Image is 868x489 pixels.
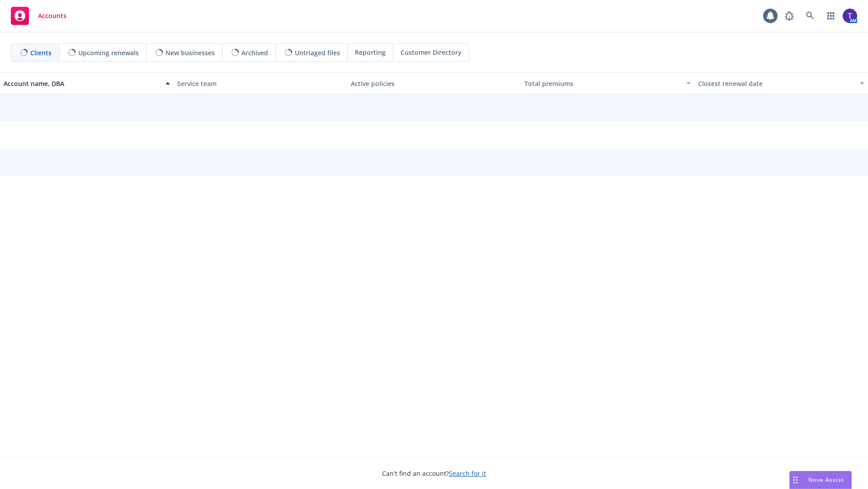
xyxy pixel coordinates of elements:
div: Closest renewal date [698,79,854,88]
div: Total premiums [524,79,681,88]
div: Service team [177,79,344,88]
span: Clients [30,48,52,58]
a: Search for it [449,469,486,478]
a: Report a Bug [780,7,798,25]
a: Search [801,7,819,25]
a: Accounts [7,3,70,29]
span: Upcoming renewals [78,48,139,58]
span: Archived [241,48,268,58]
button: Closest renewal date [694,72,868,94]
button: Active policies [347,72,521,94]
div: Active policies [351,79,517,88]
span: Nova Assist [808,476,844,484]
div: Account name, DBA [4,79,160,88]
button: Total premiums [521,72,694,94]
span: New businesses [165,48,215,58]
img: photo [843,9,857,23]
span: Customer Directory [401,48,462,57]
div: Drag to move [790,471,801,489]
span: Can't find an account? [382,469,486,478]
span: Accounts [38,12,66,19]
button: Service team [174,72,347,94]
span: Reporting [355,48,386,57]
button: Nova Assist [789,471,852,489]
span: Untriaged files [295,48,340,58]
a: Switch app [822,7,840,25]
